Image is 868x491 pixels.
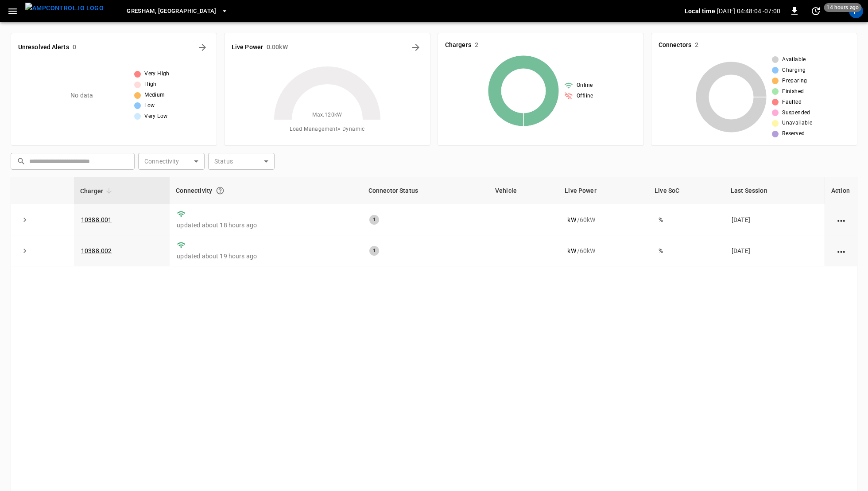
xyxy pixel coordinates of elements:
[81,216,112,223] a: 10388.001
[648,235,725,266] td: - %
[725,235,825,266] td: [DATE]
[445,40,471,50] h6: Chargers
[70,91,93,100] p: No data
[782,55,806,64] span: Available
[577,81,593,90] span: Online
[409,40,423,55] button: Energy Overview
[290,125,365,134] span: Load Management = Dynamic
[782,129,805,138] span: Reserved
[659,40,691,50] h6: Connectors
[195,40,209,55] button: All Alerts
[177,221,355,230] p: updated about 18 hours ago
[566,246,576,255] p: - kW
[25,3,104,14] img: ampcontrol.io logo
[648,204,725,235] td: - %
[489,177,558,204] th: Vehicle
[80,186,115,196] span: Charger
[558,177,648,204] th: Live Power
[73,43,76,52] h6: 0
[836,215,847,224] div: action cell options
[18,213,31,226] button: expand row
[144,112,167,121] span: Very Low
[809,4,823,18] button: set refresh interval
[267,43,288,52] h6: 0.00 kW
[144,91,165,100] span: Medium
[18,43,69,52] h6: Unresolved Alerts
[489,204,558,235] td: -
[824,3,861,12] span: 14 hours ago
[566,215,576,224] p: - kW
[212,183,228,199] button: Connection between the charger and our software.
[782,109,810,117] span: Suspended
[782,66,806,75] span: Charging
[369,215,379,225] div: 1
[782,119,812,128] span: Unavailable
[577,92,593,101] span: Offline
[782,87,804,96] span: Finished
[725,204,825,235] td: [DATE]
[312,111,342,120] span: Max. 120 kW
[489,235,558,266] td: -
[475,40,478,50] h6: 2
[782,77,807,86] span: Preparing
[782,98,802,107] span: Faulted
[18,244,31,257] button: expand row
[836,246,847,255] div: action cell options
[144,101,155,110] span: Low
[566,246,641,255] div: / 60 kW
[144,70,170,78] span: Very High
[123,3,232,20] button: Gresham, [GEOGRAPHIC_DATA]
[566,215,641,224] div: / 60 kW
[369,246,379,256] div: 1
[144,80,157,89] span: High
[81,247,112,254] a: 10388.002
[695,40,698,50] h6: 2
[717,7,780,16] p: [DATE] 04:48:04 -07:00
[685,7,715,16] p: Local time
[648,177,725,204] th: Live SoC
[825,177,857,204] th: Action
[176,183,356,199] div: Connectivity
[362,177,489,204] th: Connector Status
[725,177,825,204] th: Last Session
[232,43,263,52] h6: Live Power
[177,252,355,261] p: updated about 19 hours ago
[127,6,217,16] span: Gresham, [GEOGRAPHIC_DATA]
